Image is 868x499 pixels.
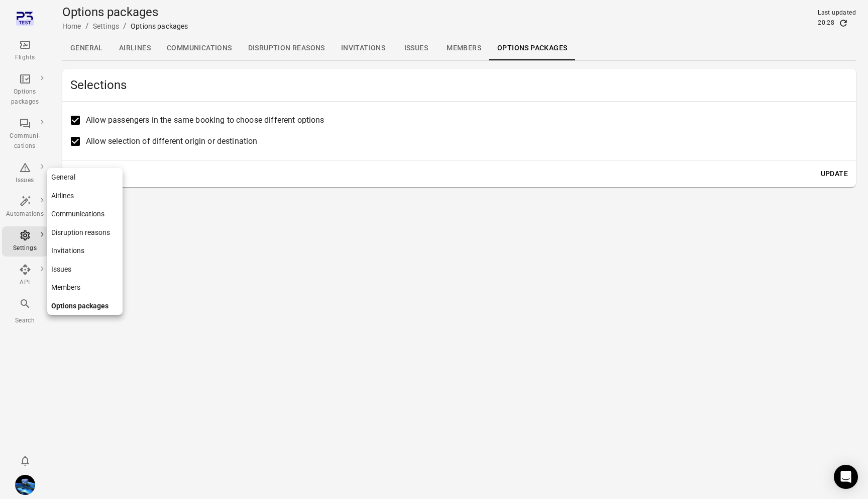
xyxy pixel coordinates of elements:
nav: Breadcrumbs [62,20,188,32]
a: Issues [47,260,123,279]
li: / [85,20,89,32]
a: Options packages [489,36,575,60]
span: Allow passengers in the same booking to choose different options [86,114,324,126]
div: API [6,278,44,288]
a: Issues [393,36,439,60]
button: Update [817,164,852,183]
div: Flights [6,53,44,63]
a: Home [62,22,81,30]
div: Last updated [818,8,856,18]
button: Daníel Benediktsson [11,471,39,499]
span: Allow selection of different origin or destination [86,135,258,147]
a: Communications [47,205,123,223]
a: General [47,168,123,187]
a: Invitations [333,36,393,60]
li: / [123,20,127,32]
a: Settings [93,22,119,30]
a: General [62,36,111,60]
a: Airlines [47,187,123,205]
a: Members [47,278,123,297]
div: Automations [6,209,44,219]
img: shutterstock-1708408498.jpg [15,475,35,495]
div: Options packages [131,21,188,31]
div: 20:28 [818,18,834,28]
a: Disruption reasons [240,36,333,60]
a: Communications [159,36,240,60]
div: Open Intercom Messenger [834,465,858,489]
a: Invitations [47,241,123,260]
a: Options packages [47,297,123,315]
a: Airlines [111,36,159,60]
h2: Selections [70,77,848,93]
h1: Options packages [62,4,188,20]
button: Refresh data [838,18,848,28]
div: Communi-cations [6,131,44,151]
a: Members [439,36,489,60]
div: Search [6,316,44,326]
nav: Local navigation [47,168,123,315]
button: Notifications [15,451,35,471]
div: Settings [6,243,44,254]
div: Local navigation [62,36,856,60]
div: Issues [6,176,44,186]
div: Options packages [6,87,44,107]
a: Disruption reasons [47,223,123,242]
